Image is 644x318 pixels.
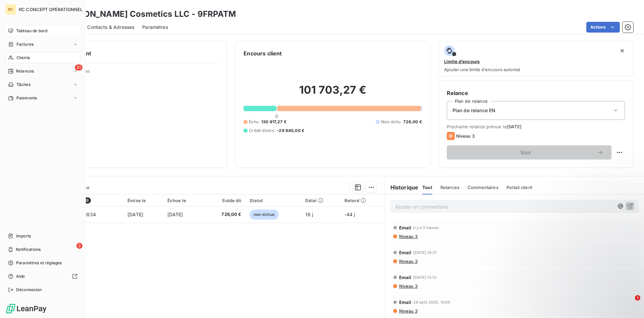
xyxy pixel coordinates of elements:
span: Niveau 3 [398,283,418,289]
div: Échue le [167,198,200,203]
span: 28 août 2025, 10:05 [413,300,450,304]
span: [DATE] [127,212,143,217]
a: Aide [5,271,80,282]
span: Niveau 3 [398,234,418,239]
span: Relances [440,185,460,190]
span: [DATE] 15:13 [413,275,436,279]
span: Aide [16,273,25,279]
span: Commentaires [468,185,498,190]
button: Limite d’encoursAjouter une limite d’encours autorisé [438,41,633,77]
span: Imports [16,233,31,239]
span: -29 940,00 € [277,128,304,134]
span: 26 [82,197,91,203]
div: RC [5,4,16,15]
h6: Informations client [41,49,219,57]
span: [DATE] [167,212,183,217]
button: Voir [447,145,611,160]
span: [DATE] [507,124,522,129]
span: 726,00 € [403,119,422,125]
span: Clients [16,55,30,61]
span: Niveau 3 [398,259,418,264]
span: RC CONCEPT OPERATIONNEL [19,7,83,12]
h6: Relance [447,89,625,97]
div: Émise le [127,198,159,203]
span: 0 [275,113,278,119]
div: Délai [305,198,336,203]
span: Factures [16,41,34,47]
span: Déconnexion [16,287,42,293]
h6: Encours client [244,49,282,57]
span: Tâches [16,82,31,88]
span: 726,00 € [208,211,241,218]
span: 1 [635,295,640,301]
span: Voir [455,150,597,155]
h2: 101 703,27 € [244,83,422,103]
div: Statut [250,198,298,203]
span: Relances [16,68,34,74]
div: Référence [57,197,119,203]
span: Paiements [16,95,37,101]
span: Tableau de bord [16,28,47,34]
button: Actions [586,22,620,33]
span: Email [399,300,412,305]
img: Logo LeanPay [5,303,47,314]
span: Plan de relance EN [452,107,496,114]
span: Email [399,275,412,280]
span: Propriétés Client [54,69,219,78]
span: 16 j [305,212,313,217]
span: Échu [249,119,259,125]
span: non-échue [250,210,279,220]
span: -44 j [344,212,355,217]
span: Ajouter une limite d’encours autorisé [444,67,520,72]
span: Prochaine relance prévue le [447,124,625,129]
span: Limite d’encours [444,59,480,64]
span: 3 [76,243,83,249]
h3: [PERSON_NAME] Cosmetics LLC - 9FRPATM [59,8,236,20]
span: Email [399,250,412,255]
span: Portail client [506,185,532,190]
span: 130 917,27 € [261,119,286,125]
span: 31 [75,64,83,71]
span: Paramètres et réglages [16,260,62,266]
span: Notifications [16,246,41,253]
iframe: Intercom live chat [621,295,637,311]
span: [DATE] 16:37 [413,251,437,255]
h6: Historique [385,183,419,191]
span: Non-échu [381,119,400,125]
span: Niveau 3 [456,133,475,139]
div: Retard [344,198,381,203]
span: Crédit divers [249,128,274,134]
span: Tout [422,185,432,190]
span: Niveau 3 [398,308,418,314]
iframe: Intercom notifications message [510,253,644,300]
span: Contacts & Adresses [87,24,134,31]
span: il y a 3 heures [413,226,438,230]
span: Email [399,225,412,230]
div: Solde dû [208,198,241,203]
span: Paramètres [142,24,168,31]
